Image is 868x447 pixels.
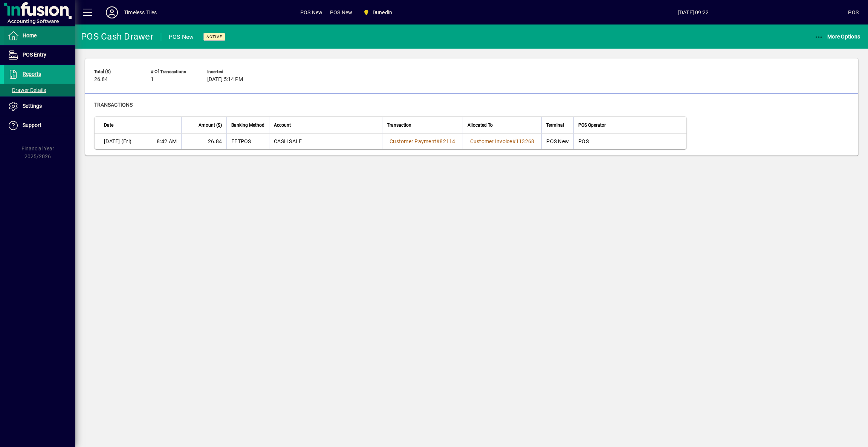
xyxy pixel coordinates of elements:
[226,134,269,149] td: EFTPOS
[151,69,196,74] span: # of Transactions
[169,31,194,43] div: POS New
[23,122,41,128] span: Support
[207,77,243,83] span: [DATE] 5:14 PM
[512,138,516,144] span: #
[231,121,264,129] span: Banking Method
[151,77,154,83] span: 1
[157,138,177,145] span: 8:42 AM
[300,6,322,18] span: POS New
[100,6,124,19] button: Profile
[8,87,46,93] span: Drawer Details
[4,84,75,96] a: Drawer Details
[436,138,440,144] span: #
[274,121,291,129] span: Account
[269,134,382,149] td: CASH SALE
[124,6,157,18] div: Timeless Tiles
[360,6,395,19] span: Dunedin
[573,134,686,149] td: POS
[387,121,411,129] span: Transaction
[815,34,860,40] span: More Options
[387,137,458,145] a: Customer Payment#82114
[4,97,75,116] a: Settings
[539,6,848,18] span: [DATE] 09:22
[468,137,537,145] a: Customer Invoice#113268
[330,6,352,18] span: POS New
[94,102,133,108] span: Transactions
[207,69,252,74] span: Inserted
[181,134,226,149] td: 26.84
[23,71,41,77] span: Reports
[516,138,535,144] span: 113268
[440,138,455,144] span: 82114
[4,116,75,135] a: Support
[813,30,862,43] button: More Options
[23,103,42,109] span: Settings
[4,26,75,45] a: Home
[104,138,131,145] span: [DATE] (Fri)
[23,32,37,38] span: Home
[94,69,139,74] span: Total ($)
[23,52,46,58] span: POS Entry
[94,77,108,83] span: 26.84
[199,121,222,129] span: Amount ($)
[546,121,564,129] span: Terminal
[373,6,392,18] span: Dunedin
[541,134,573,149] td: POS New
[848,6,859,18] div: POS
[578,121,606,129] span: POS Operator
[470,138,512,144] span: Customer Invoice
[104,121,113,129] span: Date
[390,138,436,144] span: Customer Payment
[81,31,153,43] div: POS Cash Drawer
[206,34,222,39] span: Active
[4,46,75,64] a: POS Entry
[468,121,493,129] span: Allocated To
